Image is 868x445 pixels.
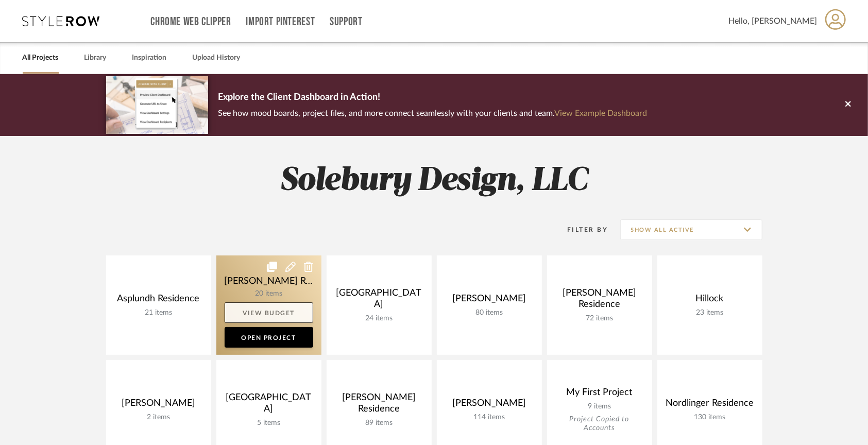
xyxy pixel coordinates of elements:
[335,314,423,323] div: 24 items
[445,293,534,309] div: [PERSON_NAME]
[225,419,313,427] div: 5 items
[445,398,534,413] div: [PERSON_NAME]
[225,302,313,323] a: View Budget
[666,309,754,317] div: 23 items
[445,413,534,422] div: 114 items
[555,109,648,117] a: View Example Dashboard
[666,398,754,413] div: Nordlinger Residence
[555,402,644,411] div: 9 items
[132,51,167,65] a: Inspiration
[555,387,644,402] div: My First Project
[84,51,107,65] a: Library
[555,314,644,323] div: 72 items
[114,293,203,309] div: Asplundh Residence
[666,413,754,422] div: 130 items
[114,398,203,413] div: [PERSON_NAME]
[151,18,231,26] a: Chrome Web Clipper
[335,392,423,419] div: [PERSON_NAME] Residence
[335,419,423,427] div: 89 items
[114,309,203,317] div: 21 items
[63,162,805,200] h2: Solebury Design, LLC
[554,225,608,235] div: Filter By
[218,106,648,121] p: See how mood boards, project files, and more connect seamlessly with your clients and team.
[225,327,313,348] a: Open Project
[193,51,241,65] a: Upload History
[555,287,644,314] div: [PERSON_NAME] Residence
[729,15,818,27] span: Hello, [PERSON_NAME]
[114,413,203,422] div: 2 items
[23,51,59,65] a: All Projects
[246,18,315,26] a: Import Pinterest
[555,415,644,433] div: Project Copied to Accounts
[106,76,208,133] img: d5d033c5-7b12-40c2-a960-1ecee1989c38.png
[335,287,423,314] div: [GEOGRAPHIC_DATA]
[218,90,648,106] p: Explore the Client Dashboard in Action!
[225,392,313,419] div: [GEOGRAPHIC_DATA]
[666,293,754,309] div: Hillock
[445,309,534,317] div: 80 items
[330,18,362,26] a: Support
